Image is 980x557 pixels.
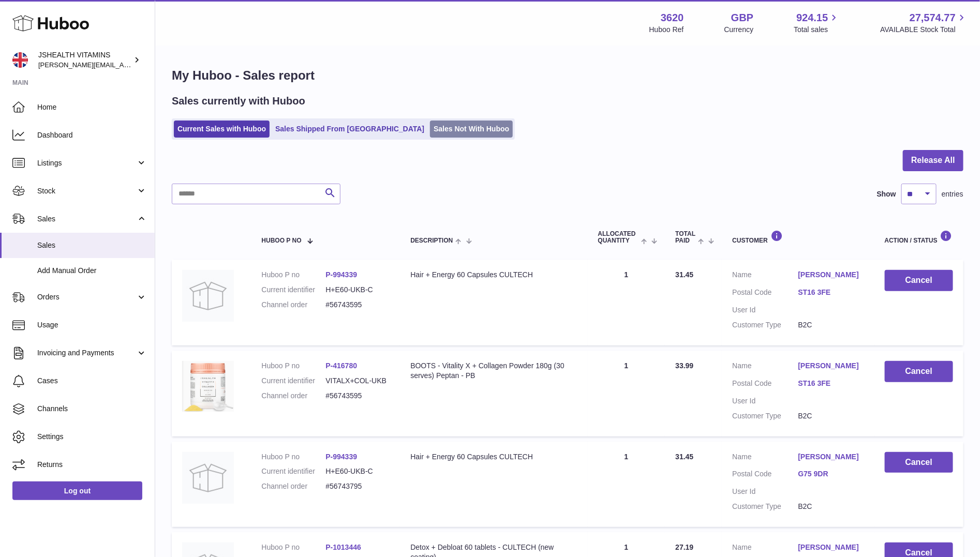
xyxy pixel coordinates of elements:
[798,411,864,421] dd: B2C
[262,481,326,491] dt: Channel order
[37,130,147,140] span: Dashboard
[430,121,513,138] a: Sales Not With Huboo
[732,452,798,464] dt: Name
[325,270,357,279] a: P-994339
[732,502,798,511] dt: Customer Type
[732,411,798,421] dt: Customer Type
[798,543,864,552] a: [PERSON_NAME]
[325,481,390,491] dd: #56743795
[798,452,864,462] a: [PERSON_NAME]
[675,231,695,244] span: Total paid
[37,186,136,196] span: Stock
[37,320,147,330] span: Usage
[794,11,840,35] a: 924.15 Total sales
[37,404,147,414] span: Channels
[262,270,326,280] dt: Huboo P no
[903,150,963,171] button: Release All
[37,348,136,358] span: Invoicing and Payments
[732,320,798,330] dt: Customer Type
[796,11,828,25] span: 924.15
[182,270,234,322] img: no-photo.jpg
[262,466,326,476] dt: Current identifier
[325,466,390,476] dd: H+E60-UKB-C
[38,61,207,69] span: [PERSON_NAME][EMAIL_ADDRESS][DOMAIN_NAME]
[732,230,864,244] div: Customer
[798,379,864,388] a: ST16 3FE
[12,481,142,500] a: Log out
[885,361,953,382] button: Cancel
[410,237,453,244] span: Description
[37,376,147,386] span: Cases
[732,288,798,300] dt: Postal Code
[798,361,864,371] a: [PERSON_NAME]
[410,270,577,280] div: Hair + Energy 60 Capsules CULTECH
[942,189,963,199] span: entries
[880,11,968,35] a: 27,574.77 AVAILABLE Stock Total
[272,121,428,138] a: Sales Shipped From [GEOGRAPHIC_DATA]
[880,25,968,35] span: AVAILABLE Stock Total
[885,270,953,291] button: Cancel
[37,158,136,168] span: Listings
[794,25,840,35] span: Total sales
[262,391,326,401] dt: Channel order
[588,351,665,436] td: 1
[172,67,963,84] h1: My Huboo - Sales report
[262,452,326,462] dt: Huboo P no
[262,300,326,310] dt: Channel order
[410,361,577,381] div: BOOTS - Vitality X + Collagen Powder 180g (30 serves) Peptan - PB
[732,270,798,282] dt: Name
[588,442,665,528] td: 1
[262,543,326,552] dt: Huboo P no
[732,396,798,406] dt: User Id
[661,11,684,25] strong: 3620
[885,230,953,244] div: Action / Status
[325,285,390,295] dd: H+E60-UKB-C
[325,453,357,461] a: P-994339
[732,305,798,315] dt: User Id
[325,543,361,551] a: P-1013446
[724,25,754,35] div: Currency
[182,452,234,504] img: no-photo.jpg
[588,260,665,345] td: 1
[182,361,234,412] img: 36201675073141.png
[325,376,390,386] dd: VITALX+COL-UKB
[325,362,357,370] a: P-416780
[649,25,684,35] div: Huboo Ref
[877,189,896,199] label: Show
[37,240,147,250] span: Sales
[325,300,390,310] dd: #56743595
[37,102,147,112] span: Home
[798,320,864,330] dd: B2C
[325,391,390,401] dd: #56743595
[262,376,326,386] dt: Current identifier
[262,285,326,295] dt: Current identifier
[732,487,798,496] dt: User Id
[12,52,28,68] img: francesca@jshealthvitamins.com
[675,362,693,370] span: 33.99
[885,452,953,473] button: Cancel
[37,292,136,302] span: Orders
[37,432,147,442] span: Settings
[798,502,864,511] dd: B2C
[262,361,326,371] dt: Huboo P no
[598,231,639,244] span: ALLOCATED Quantity
[262,237,302,244] span: Huboo P no
[172,94,305,108] h2: Sales currently with Huboo
[910,11,956,25] span: 27,574.77
[37,266,147,276] span: Add Manual Order
[37,460,147,470] span: Returns
[174,121,270,138] a: Current Sales with Huboo
[732,469,798,481] dt: Postal Code
[798,288,864,297] a: ST16 3FE
[675,453,693,461] span: 31.45
[732,379,798,391] dt: Postal Code
[410,452,577,462] div: Hair + Energy 60 Capsules CULTECH
[732,361,798,373] dt: Name
[732,543,798,555] dt: Name
[675,543,693,551] span: 27.19
[675,270,693,279] span: 31.45
[798,469,864,479] a: G75 9DR
[731,11,753,25] strong: GBP
[38,50,131,70] div: JSHEALTH VITAMINS
[37,214,136,224] span: Sales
